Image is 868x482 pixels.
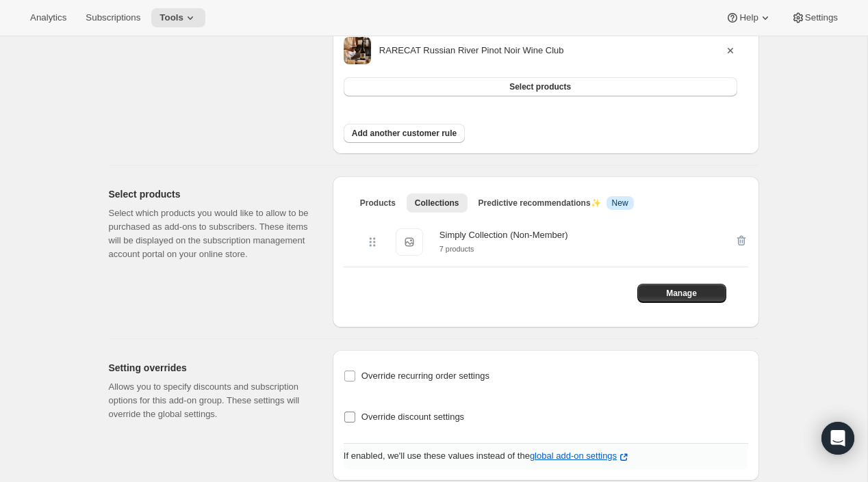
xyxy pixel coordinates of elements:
p: If enabled, we'll use these values instead of the [344,449,748,464]
span: Subscriptions [86,12,140,23]
span: Override discount settings [361,412,464,422]
small: 7 products [439,245,474,253]
button: Analytics [22,8,75,27]
button: Settings [783,8,846,27]
button: Tools [151,8,205,27]
p: Allows you to specify discounts and subscription options for this add-on group. These settings wi... [109,380,311,421]
button: Help [717,8,780,27]
button: Select products [344,77,737,96]
div: RARECAT Russian River Pinot Noir Wine Club [379,44,724,57]
span: Override recurring order settings [361,371,489,381]
h2: Select products [109,187,311,201]
div: Simply Collection (Non-Member) [439,228,568,242]
h2: Setting overrides [109,361,311,375]
span: Collections [415,198,459,209]
span: Tools [159,12,183,23]
button: global add-on settings [530,451,630,464]
span: Products [360,198,396,209]
span: Help [739,12,758,23]
span: Predictive recommendations ✨ [478,198,601,208]
button: Manage [637,284,726,303]
button: Subscriptions [77,8,149,27]
img: RARECAT Russian River Pinot Noir Wine Club [344,37,371,64]
span: Analytics [30,12,66,23]
span: Settings [805,12,838,23]
button: Add another customer rule [344,124,465,143]
span: Select products [509,81,571,92]
span: Manage [666,288,697,299]
p: Select which products you would like to allow to be purchased as add-ons to subscribers. These it... [109,206,311,261]
div: Open Intercom Messenger [821,422,854,455]
span: New [612,198,628,209]
span: Add another customer rule [352,128,457,139]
